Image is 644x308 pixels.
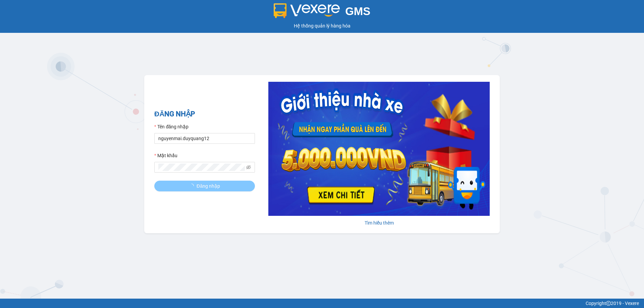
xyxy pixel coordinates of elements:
[154,123,189,130] label: Tên đăng nhập
[154,152,177,159] label: Mật khẩu
[606,301,611,306] span: copyright
[154,109,255,120] h2: ĐĂNG NHẬP
[268,82,490,216] img: banner-0
[197,182,220,190] span: Đăng nhập
[154,181,255,191] button: Đăng nhập
[2,22,642,29] div: Hệ thống quản lý hàng hóa
[154,133,255,144] input: Tên đăng nhập
[189,184,197,188] span: loading
[345,5,370,17] span: GMS
[268,219,490,227] div: Tìm hiểu thêm
[5,300,639,307] div: Copyright 2019 - Vexere
[274,3,340,18] img: logo 2
[246,165,251,170] span: eye-invisible
[158,164,245,171] input: Mật khẩu
[274,10,371,15] a: GMS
